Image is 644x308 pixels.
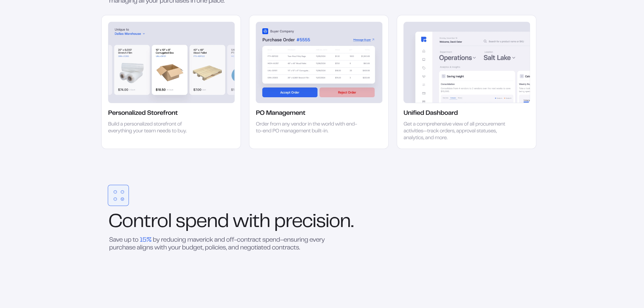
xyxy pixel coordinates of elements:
[309,237,325,243] span: every
[101,214,536,231] div: Control spend with precision.
[168,245,181,251] span: your
[240,245,270,251] span: negotiated
[256,121,357,135] div: Order from any vendor in the world with end-to-end PO management built-in.
[108,121,192,135] div: Build a personalized storefront of everything your team needs to buy.
[124,237,131,243] span: up
[132,237,138,243] span: to
[228,245,239,251] span: and
[226,237,261,243] span: off-contract
[153,237,159,243] span: by
[187,237,213,243] span: maverick
[256,110,305,117] div: PO Management
[403,110,458,117] div: Unified Dashboard
[161,237,186,243] span: reducing
[214,237,225,243] span: and
[205,245,227,251] span: policies,
[154,245,167,251] span: with
[262,237,308,243] span: spend–ensuring
[109,237,123,243] span: Save
[140,237,151,243] span: 15%
[137,245,153,251] span: aligns
[272,245,300,251] span: contracts.
[403,121,506,141] div: Get a comprehensive view of all procurement activities—track orders, approval statuses, analytics...
[109,245,135,251] span: purchase
[108,110,178,117] div: Personalized Storefront
[182,245,203,251] span: budget,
